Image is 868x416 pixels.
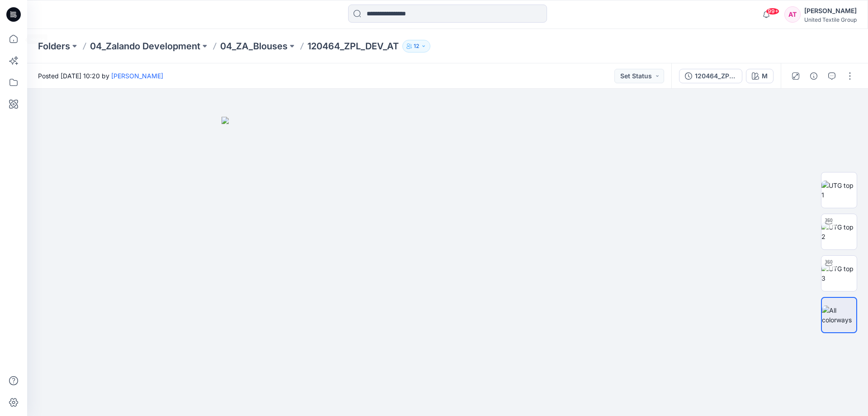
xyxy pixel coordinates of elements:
[821,264,857,283] img: UTG top 3
[90,40,200,53] a: 04_Zalando Development
[111,72,163,80] a: [PERSON_NAME]
[804,16,857,23] div: United Textile Group
[695,71,736,81] div: 120464_ZPL_2DEV_AT
[822,306,856,325] img: All colorways
[762,71,768,81] div: M
[307,40,399,53] p: 120464_ZPL_DEV_AT
[38,71,163,81] span: Posted [DATE] 10:20 by
[766,8,779,15] span: 99+
[804,5,857,16] div: [PERSON_NAME]
[402,40,430,53] button: 12
[414,41,419,51] p: 12
[784,6,801,23] div: AT
[821,222,857,241] img: UTG top 2
[746,69,774,83] button: M
[679,69,742,83] button: 120464_ZPL_2DEV_AT
[220,40,288,53] a: 04_ZA_Blouses
[821,181,857,200] img: UTG top 1
[38,40,70,53] a: Folders
[807,69,821,83] button: Details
